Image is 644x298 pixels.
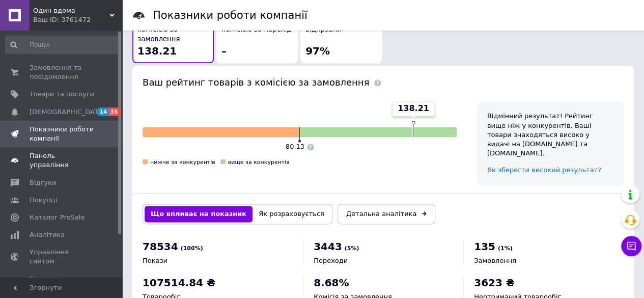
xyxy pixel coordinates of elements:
span: нижче за конкурентів [150,159,215,166]
button: Як розраховується [253,206,330,222]
span: 97% [305,45,330,57]
span: вище за конкурентів [228,159,290,166]
span: (100%) [181,245,203,252]
span: 107514.84 ₴ [143,277,215,289]
span: Гаманець компанії [30,275,94,293]
span: 35 [108,107,120,116]
span: Аналітика [30,230,65,239]
span: Панель управління [30,151,94,170]
span: 14 [97,107,108,116]
button: Рейтинг товарів з комісією за перехід– [216,10,298,63]
span: 138.21 [398,103,429,114]
a: Як зберегти високий результат? [487,166,601,174]
span: Один вдома [33,6,109,15]
span: Товари та послуги [30,90,94,99]
button: Що впливає на показник [145,206,253,222]
span: 8.68% [314,277,349,289]
div: Відмінний результат! Рейтинг вище ніж у конкурентів. Ваші товари знаходяться високо у видачі на [... [487,112,613,158]
span: (5%) [345,245,359,252]
span: – [221,45,227,57]
span: (1%) [498,245,513,252]
span: Управління сайтом [30,248,94,266]
button: Чат з покупцем [621,236,641,256]
a: Детальна аналітика [338,204,435,224]
span: [DEMOGRAPHIC_DATA] [30,107,105,117]
span: 3623 ₴ [474,277,515,289]
span: Каталог ProSale [30,213,85,222]
span: 135 [474,240,495,253]
span: Замовлення [474,257,516,264]
span: Показники роботи компанії [30,125,94,143]
div: Ваш ID: 3761472 [33,15,122,24]
button: Товари «Готово до відправки»97% [300,10,382,63]
span: Переходи [314,257,348,264]
h1: Показники роботи компанії [153,9,307,21]
span: Відгуки [30,178,56,187]
span: 138.21 [137,45,177,57]
button: Рейтинг товарів з комісією за замовлення138.21 [132,10,214,63]
span: Замовлення та повідомлення [30,63,94,82]
span: Ваш рейтинг товарів з комісією за замовлення [143,77,369,88]
span: 3443 [314,240,342,253]
input: Пошук [5,36,120,54]
span: Покупці [30,196,57,205]
span: 78534 [143,240,178,253]
span: Покази [143,257,167,264]
span: 80.13 [286,143,304,150]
